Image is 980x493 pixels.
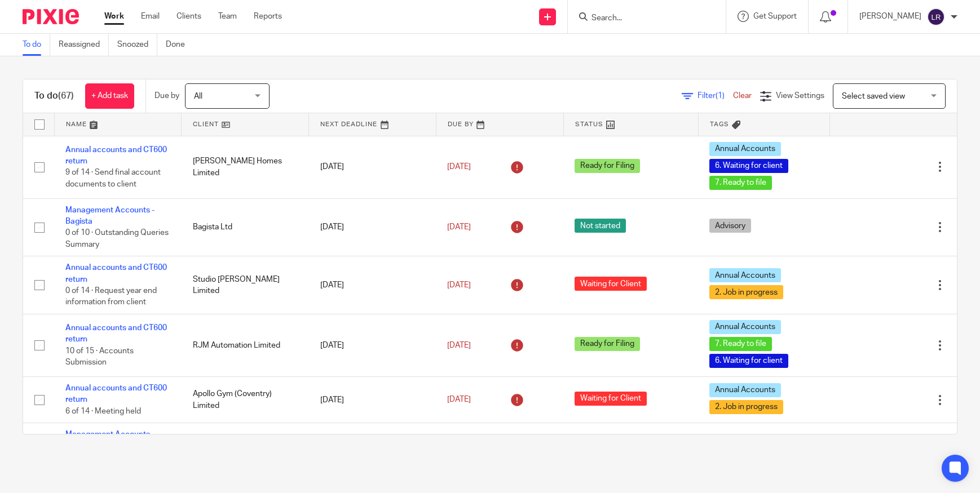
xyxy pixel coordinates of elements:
[65,146,167,165] a: Annual accounts and CT600 return
[65,264,167,283] a: Annual accounts and CT600 return
[182,314,309,377] td: RJM Automation Limited
[182,198,309,256] td: Bagista Ltd
[65,384,167,403] a: Annual accounts and CT600 return
[575,337,640,351] span: Ready for Filing
[23,9,79,24] img: Pixie
[182,423,309,481] td: Bagista Ltd
[309,423,436,481] td: [DATE]
[176,11,201,22] a: Clients
[716,92,725,100] span: (1)
[709,268,781,282] span: Annual Accounts
[447,341,471,349] span: [DATE]
[709,285,783,299] span: 2. Job in progress
[154,90,179,101] p: Due by
[927,8,945,26] img: svg%3E
[65,287,157,307] span: 0 of 14 · Request year end information from client
[709,142,781,156] span: Annual Accounts
[447,163,471,171] span: [DATE]
[709,400,783,414] span: 2. Job in progress
[709,320,781,334] span: Annual Accounts
[58,91,74,100] span: (67)
[309,136,436,198] td: [DATE]
[194,92,202,100] span: All
[254,11,282,22] a: Reports
[65,206,154,225] a: Management Accounts - Bagista
[709,354,788,368] span: 6. Waiting for client
[117,34,157,56] a: Snoozed
[182,136,309,198] td: [PERSON_NAME] Homes Limited
[859,11,921,22] p: [PERSON_NAME]
[447,281,471,289] span: [DATE]
[753,12,797,20] span: Get Support
[23,34,50,56] a: To do
[447,396,471,403] span: [DATE]
[575,219,626,233] span: Not started
[65,347,134,367] span: 10 of 15 · Accounts Submission
[709,383,781,397] span: Annual Accounts
[59,34,109,56] a: Reassigned
[104,11,124,22] a: Work
[85,83,134,109] a: + Add task
[65,324,167,343] a: Annual accounts and CT600 return
[733,92,752,100] a: Clear
[698,92,733,100] span: Filter
[65,169,161,189] span: 9 of 14 · Send final account documents to client
[218,11,237,22] a: Team
[447,223,471,231] span: [DATE]
[65,407,141,415] span: 6 of 14 · Meeting held
[309,256,436,314] td: [DATE]
[776,92,824,100] span: View Settings
[182,256,309,314] td: Studio [PERSON_NAME] Limited
[590,14,692,24] input: Search
[710,121,729,127] span: Tags
[65,430,154,450] a: Management Accounts - Bagista
[842,92,905,100] span: Select saved view
[575,159,640,173] span: Ready for Filing
[575,392,647,406] span: Waiting for Client
[65,229,169,248] span: 0 of 10 · Outstanding Queries Summary
[309,314,436,377] td: [DATE]
[309,198,436,256] td: [DATE]
[709,219,751,233] span: Advisory
[166,34,193,56] a: Done
[309,377,436,423] td: [DATE]
[709,176,772,190] span: 7. Ready to file
[182,377,309,423] td: Apollo Gym (Coventry) Limited
[141,11,160,22] a: Email
[575,277,647,291] span: Waiting for Client
[34,90,74,102] h1: To do
[709,159,788,173] span: 6. Waiting for client
[709,337,772,351] span: 7. Ready to file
